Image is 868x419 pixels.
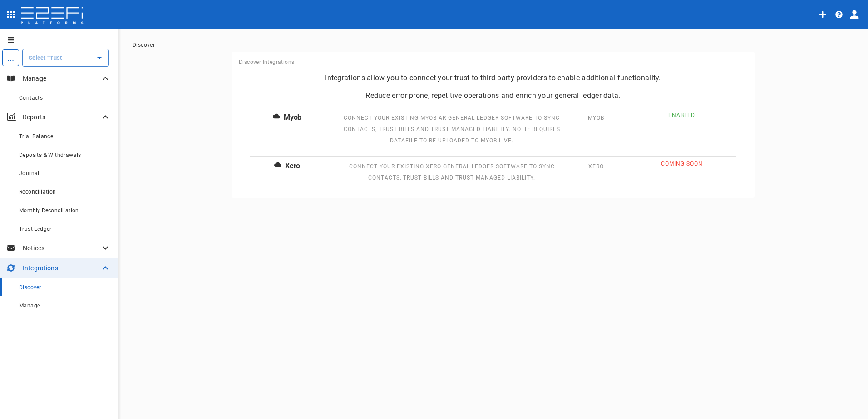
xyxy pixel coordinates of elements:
[239,90,747,101] span: Reduce error prone, repetitive operations and enrich your general ledger data.
[19,284,41,291] span: Discover
[239,59,294,65] span: Discover Integrations
[23,74,100,83] p: Manage
[26,53,91,63] input: Select Trust
[2,49,19,66] div: ...
[239,73,747,83] span: Integrations allow you to connect your trust to third party providers to enable additional functi...
[93,52,106,64] button: Open
[19,152,81,158] span: Deposits & Withdrawals
[19,133,53,140] span: Trial Balance
[281,161,300,170] span: Xero
[19,189,56,195] span: Reconciliation
[349,163,555,181] span: Connect your existing Xero general ledger software to sync contacts, trust bills and trust manage...
[19,226,52,232] span: Trust Ledger
[23,263,100,273] p: Integrations
[23,112,100,122] p: Reports
[19,207,79,214] span: Monthly Reconciliation
[280,113,301,122] span: Myob
[344,115,560,144] span: Connect your existing MYOB AR general ledger software to sync contacts, trust bills and trust man...
[133,42,853,48] nav: breadcrumb
[588,115,604,121] span: Myob
[23,244,100,253] p: Notices
[668,112,695,122] span: Enabled
[133,42,155,48] a: Discover
[588,163,604,170] span: Xero
[661,161,703,171] span: Coming soon
[19,302,40,309] span: Manage
[19,170,39,176] span: Journal
[19,95,43,101] span: Contacts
